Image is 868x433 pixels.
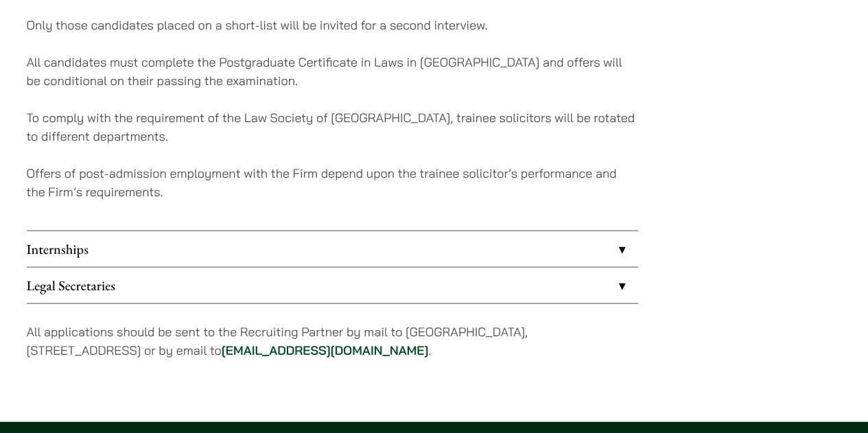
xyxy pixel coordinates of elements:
a: [EMAIL_ADDRESS][DOMAIN_NAME] [222,342,429,358]
p: Offers of post-admission employment with the Firm depend upon the trainee solicitor’s performance... [27,164,638,201]
p: All candidates must complete the Postgraduate Certificate in Laws in [GEOGRAPHIC_DATA] and offers... [27,53,638,90]
p: All applications should be sent to the Recruiting Partner by mail to [GEOGRAPHIC_DATA], [STREET_A... [27,323,638,360]
p: To comply with the requirement of the Law Society of [GEOGRAPHIC_DATA], trainee solicitors will b... [27,108,638,145]
p: Only those candidates placed on a short-list will be invited for a second interview. [27,16,638,34]
a: Internships [27,231,638,267]
a: Legal Secretaries [27,268,638,303]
